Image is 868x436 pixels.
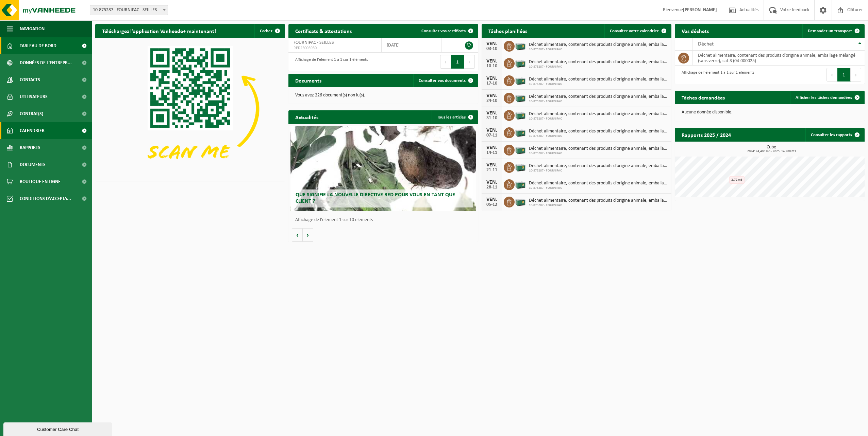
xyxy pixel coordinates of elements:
[20,156,46,173] span: Documents
[515,57,526,69] img: PB-LB-0680-HPE-GN-01
[485,145,499,150] div: VEN.
[20,122,45,139] span: Calendrier
[294,40,334,45] span: FOURNIPAC - SEILLES
[90,5,168,15] span: 10-875287 - FOURNIPAC - SEILLES
[827,68,837,81] button: Previous
[515,109,526,121] img: PB-LB-0680-HPE-GN-01
[485,93,499,98] div: VEN.
[485,110,499,116] div: VEN.
[464,55,475,69] button: Next
[440,55,451,69] button: Previous
[95,24,223,37] h2: Téléchargez l'application Vanheede+ maintenant!
[485,64,499,69] div: 10-10
[485,128,499,133] div: VEN.
[529,82,668,86] span: 10-875287 - FOURNIPAC
[20,20,45,37] span: Navigation
[485,81,499,86] div: 17-10
[485,185,499,190] div: 28-11
[416,24,478,38] a: Consulter vos certificats
[678,67,754,82] div: Affichage de l'élément 1 à 1 sur 1 éléments
[529,198,668,203] span: Déchet alimentaire, contenant des produits d'origine animale, emballage mélangé ...
[485,98,499,103] div: 24-10
[419,78,466,83] span: Consulter vos documents
[808,29,852,33] span: Demander un transport
[482,24,534,37] h2: Tâches planifiées
[529,48,668,52] span: 10-875287 - FOURNIPAC
[294,46,376,51] span: RED25005950
[20,105,43,122] span: Contrat(s)
[90,5,168,15] span: 10-875287 - FOURNIPAC - SEILLES
[485,76,499,81] div: VEN.
[290,126,477,211] a: Que signifie la nouvelle directive RED pour vous en tant que client ?
[20,88,48,105] span: Utilisateurs
[675,128,738,141] h2: Rapports 2025 / 2024
[288,24,358,37] h2: Certificats & attestations
[529,117,668,121] span: 10-875287 - FOURNIPAC
[529,169,668,173] span: 10-875287 - FOURNIPAC
[515,178,526,190] img: PB-LB-0680-HPE-GN-01
[382,38,441,53] td: [DATE]
[529,99,668,104] span: 10-875287 - FOURNIPAC
[421,29,466,33] span: Consulter vos certificats
[288,74,328,87] h2: Documents
[485,197,499,202] div: VEN.
[529,163,668,169] span: Déchet alimentaire, contenant des produits d'origine animale, emballage mélangé ...
[529,111,668,117] span: Déchet alimentaire, contenant des produits d'origine animale, emballage mélangé ...
[451,55,464,69] button: 1
[515,161,526,172] img: PB-LB-0680-HPE-GN-01
[295,93,471,98] p: Vous avez 226 document(s) non lu(s).
[529,151,668,156] span: 10-875287 - FOURNIPAC
[802,24,864,38] a: Demander un transport
[678,145,865,153] h3: Cube
[698,41,714,47] span: Déchet
[529,59,668,65] span: Déchet alimentaire, contenant des produits d'origine animale, emballage mélangé ...
[485,168,499,172] div: 21-11
[678,150,865,153] span: 2024: 24,480 m3 - 2025: 14,280 m3
[529,181,668,186] span: Déchet alimentaire, contenant des produits d'origine animale, emballage mélangé ...
[529,129,668,134] span: Déchet alimentaire, contenant des produits d'origine animale, emballage mélangé ...
[610,29,659,33] span: Consulter votre calendrier
[515,92,526,103] img: PB-LB-0680-HPE-GN-01
[796,95,852,100] span: Afficher les tâches demandées
[295,218,475,222] p: Affichage de l'élément 1 sur 10 éléments
[675,24,716,37] h2: Vos déchets
[432,110,478,124] a: Tous les articles
[683,7,717,13] strong: [PERSON_NAME]
[515,40,526,51] img: PB-LB-0680-HPE-GN-01
[529,77,668,82] span: Déchet alimentaire, contenant des produits d'origine animale, emballage mélangé ...
[292,54,368,69] div: Affichage de l'élément 1 à 1 sur 1 éléments
[254,24,284,38] button: Cachez
[529,134,668,138] span: 10-875287 - FOURNIPAC
[303,228,313,242] button: Volgende
[20,71,40,88] span: Contacts
[485,116,499,121] div: 31-10
[515,74,526,86] img: PB-LB-0680-HPE-GN-01
[805,128,864,142] a: Consulter les rapports
[288,110,325,124] h2: Actualités
[296,192,455,204] span: Que signifie la nouvelle directive RED pour vous en tant que client ?
[515,196,526,207] img: PB-LB-0680-HPE-GN-01
[20,54,72,71] span: Données de l'entrepr...
[485,58,499,64] div: VEN.
[3,421,114,436] iframe: chat widget
[529,94,668,99] span: Déchet alimentaire, contenant des produits d'origine animale, emballage mélangé ...
[95,38,285,180] img: Download de VHEPlus App
[485,202,499,207] div: 05-12
[20,37,56,54] span: Tableau de bord
[675,91,732,104] h2: Tâches demandées
[485,133,499,138] div: 07-11
[729,176,745,184] div: 2,72 m3
[693,51,865,66] td: déchet alimentaire, contenant des produits d'origine animale, emballage mélangé (sans verre), cat...
[529,203,668,207] span: 10-875287 - FOURNIPAC
[529,65,668,69] span: 10-875287 - FOURNIPAC
[485,47,499,51] div: 03-10
[515,126,526,138] img: PB-LB-0680-HPE-GN-01
[20,139,40,156] span: Rapports
[682,110,858,115] p: Aucune donnée disponible.
[851,68,861,81] button: Next
[604,24,671,38] a: Consulter votre calendrier
[529,42,668,48] span: Déchet alimentaire, contenant des produits d'origine animale, emballage mélangé ...
[260,29,272,33] span: Cachez
[529,146,668,151] span: Déchet alimentaire, contenant des produits d'origine animale, emballage mélangé ...
[20,190,71,207] span: Conditions d'accepta...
